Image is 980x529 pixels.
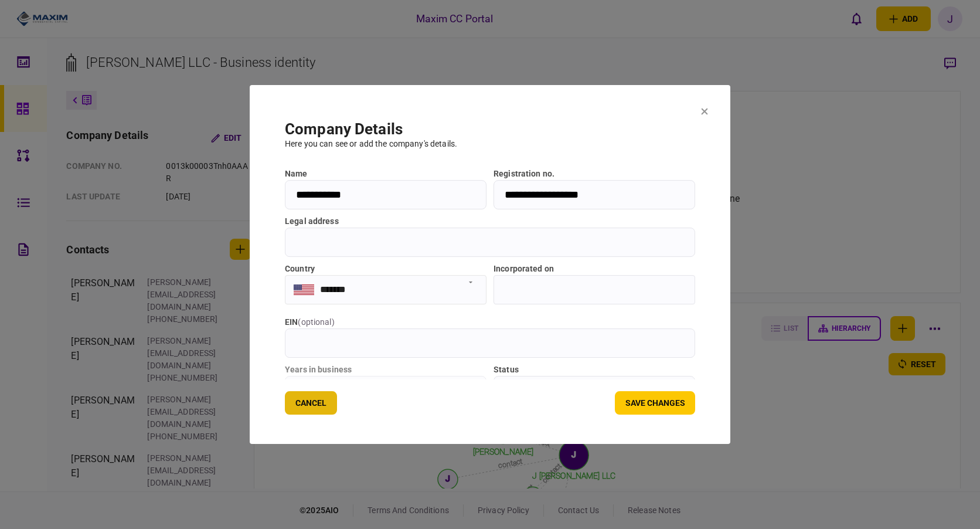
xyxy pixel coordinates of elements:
input: registration no. [494,180,695,209]
input: status [494,376,695,405]
button: Open [462,273,479,290]
label: registration no. [494,168,695,180]
input: years in business [285,376,486,405]
div: here you can see or add the company's details . [285,138,695,150]
input: Name [285,180,486,209]
button: Cancel [285,391,337,415]
label: Name [285,168,486,180]
img: us [294,284,314,295]
span: ( optional ) [298,317,334,327]
label: EIN [285,316,695,328]
button: Save changes [615,391,695,415]
input: Legal address [285,228,695,257]
div: incorporated on [494,263,695,275]
label: years in business [285,364,486,376]
label: status [494,364,695,376]
div: country [285,263,486,275]
label: Legal address [285,215,695,228]
input: EIN [285,328,695,358]
h1: company details [285,120,695,138]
